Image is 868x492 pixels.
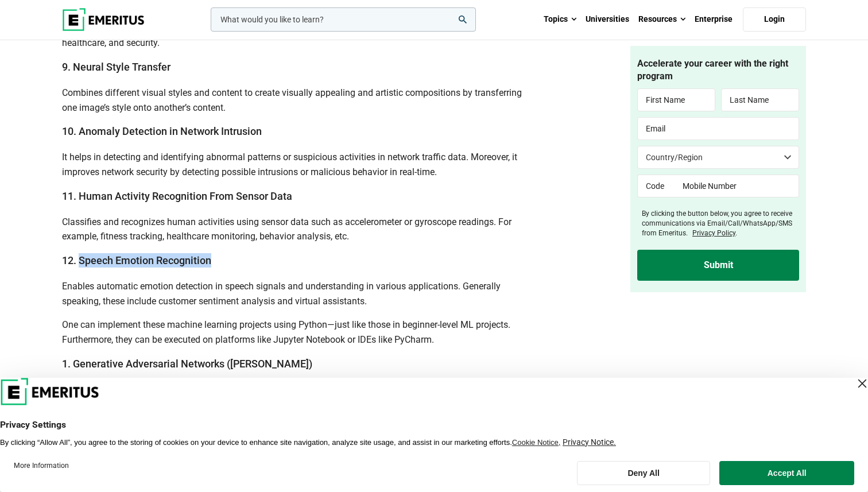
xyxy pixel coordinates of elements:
[675,175,800,198] input: Mobile Number
[62,216,511,242] span: Classifies and recognizes human activities using sensor data such as accelerometer or gyroscope r...
[211,7,476,32] input: woocommerce-product-search-field-0
[642,210,799,238] label: By clicking the button below, you agree to receive communications via Email/Call/WhatsApp/SMS fro...
[62,60,536,74] h3: 9. Neural Style Transfer
[637,250,799,281] input: Submit
[62,124,536,138] h3: 10. Anomaly Detection in Network Intrusion
[62,357,536,371] h3: 1. Generative Adversarial Networks ([PERSON_NAME])
[62,253,536,268] h3: 12. Speech Emotion Recognition
[721,89,799,112] input: Last Name
[637,89,715,112] input: First Name
[62,319,510,345] span: One can implement these machine learning projects using Python—just like those in beginner-level ...
[743,7,806,32] a: Login
[692,229,735,237] a: Privacy Policy
[637,118,799,141] input: Email
[637,175,675,198] input: Code
[62,152,517,177] span: It helps in detecting and identifying abnormal patterns or suspicious activities in network traff...
[62,189,536,203] h3: 11. Human Activity Recognition From Sensor Data
[637,146,799,169] select: Country
[62,87,522,113] span: Combines different visual styles and content to create visually appealing and artistic compositio...
[637,57,799,83] h4: Accelerate your career with the right program
[62,281,501,307] span: Enables automatic emotion detection in speech signals and understanding in various applications. ...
